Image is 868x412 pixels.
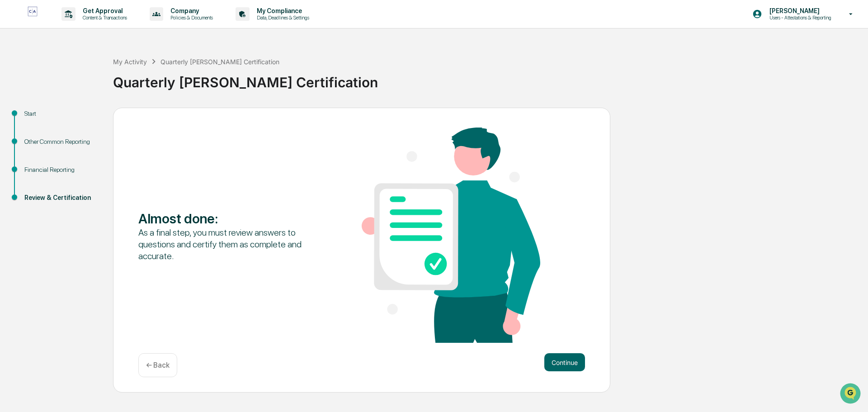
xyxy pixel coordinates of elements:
[24,137,99,147] div: Other Common Reporting
[762,14,836,21] p: Users - Attestations & Reporting
[5,110,62,127] a: 🖐️Preclearance
[22,6,43,21] img: logo
[160,58,279,66] div: Quarterly [PERSON_NAME] Certification
[839,382,863,407] iframe: Open customer support
[64,153,109,160] a: Powered byPylon
[90,153,109,160] span: Pylon
[75,114,112,123] span: Attestations
[146,361,170,369] p: ← Back
[62,110,116,127] a: 🗄️Attestations
[250,7,314,14] p: My Compliance
[24,165,99,175] div: Financial Reporting
[66,115,73,122] div: 🗄️
[154,72,165,83] button: Start new chat
[362,128,540,343] img: Almost done
[75,7,132,14] p: Get Approval
[544,353,585,371] button: Continue
[5,128,61,144] a: 🔎Data Lookup
[113,67,863,90] div: Quarterly [PERSON_NAME] Certification
[9,19,165,33] p: How can we help?
[138,227,317,262] div: As a final step, you must review answers to questions and certify them as complete and accurate.
[9,115,16,122] div: 🖐️
[75,14,132,21] p: Content & Transactions
[18,114,58,123] span: Preclearance
[18,131,57,140] span: Data Lookup
[31,78,118,85] div: We're offline, we'll be back soon
[113,58,147,66] div: My Activity
[9,132,16,139] div: 🔎
[163,7,217,14] p: Company
[24,193,99,203] div: Review & Certification
[24,109,99,118] div: Start
[31,69,148,78] div: Start new chat
[250,14,314,21] p: Data, Deadlines & Settings
[762,7,836,14] p: [PERSON_NAME]
[9,69,25,85] img: 1746055101610-c473b297-6a78-478c-a979-82029cc54cd1
[163,14,217,21] p: Policies & Documents
[138,210,317,227] div: Almost done :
